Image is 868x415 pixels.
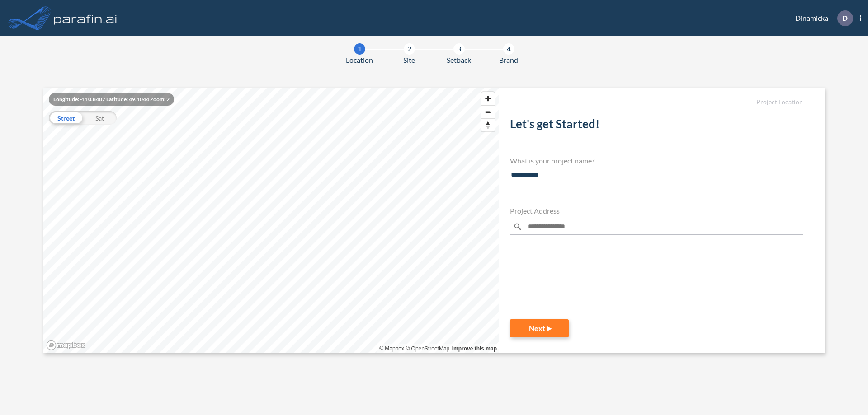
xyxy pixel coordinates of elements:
button: Zoom in [481,92,495,105]
button: Reset bearing to north [481,118,495,131]
span: Site [403,55,415,65]
div: Street [49,111,83,125]
h4: What is your project name? [510,156,803,165]
div: 4 [503,43,514,55]
h5: Project Location [510,98,803,106]
div: 3 [453,43,465,55]
a: Improve this map [452,345,497,352]
h2: Let's get Started! [510,117,803,135]
div: Sat [83,111,117,125]
div: 1 [354,43,365,55]
span: Zoom out [481,106,495,118]
button: Zoom out [481,105,495,118]
div: Dinamicka [782,10,861,26]
p: D [842,14,848,22]
a: Mapbox homepage [46,340,86,350]
a: Mapbox [379,345,404,352]
img: logo [52,9,119,27]
span: Setback [447,55,471,65]
a: OpenStreetMap [406,345,449,352]
canvas: Map [43,88,499,353]
span: Brand [499,55,518,65]
span: Location [346,55,373,65]
h4: Project Address [510,206,803,215]
input: Enter a location [510,219,803,235]
div: 2 [404,43,415,55]
div: Longitude: -110.8407 Latitude: 49.1044 Zoom: 2 [49,93,174,106]
button: Next [510,319,569,337]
